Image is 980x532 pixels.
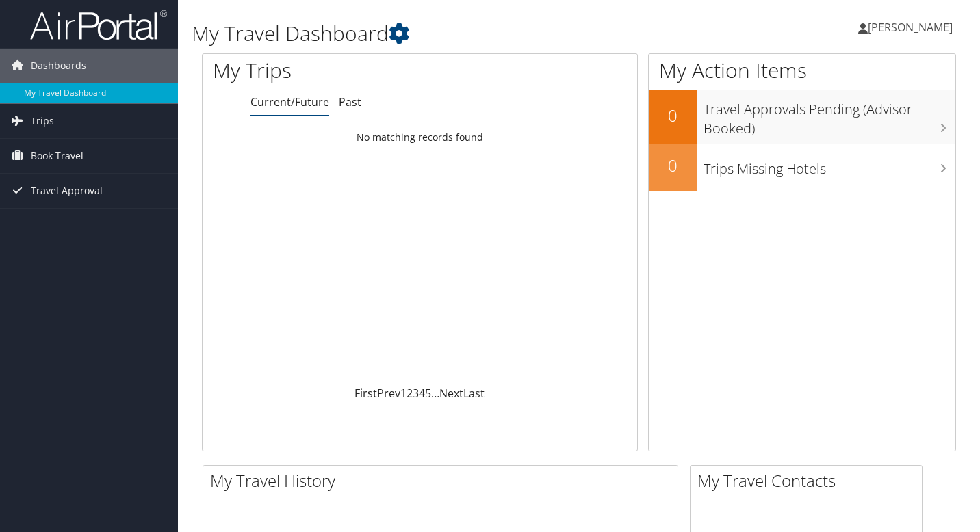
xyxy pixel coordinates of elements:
h1: My Trips [213,56,446,85]
a: [PERSON_NAME] [858,7,966,48]
span: … [431,386,439,401]
a: Prev [377,386,400,401]
a: Past [339,94,361,109]
span: [PERSON_NAME] [868,20,953,35]
h2: My Travel Contacts [697,469,922,492]
h2: 0 [649,104,697,127]
a: 3 [413,386,419,401]
span: Travel Approval [31,174,103,208]
span: Trips [31,104,54,138]
a: Last [463,386,485,401]
h3: Travel Approvals Pending (Advisor Booked) [704,93,955,138]
span: Dashboards [31,49,86,83]
span: Book Travel [31,139,83,173]
h1: My Action Items [649,56,955,85]
a: 1 [400,386,407,401]
a: 2 [407,386,413,401]
a: 4 [419,386,425,401]
a: 0Travel Approvals Pending (Advisor Booked) [649,90,955,143]
a: Current/Future [250,94,329,109]
h1: My Travel Dashboard [192,19,708,48]
img: airportal-logo.png [30,9,167,41]
a: Next [439,386,463,401]
h3: Trips Missing Hotels [704,152,955,178]
a: 0Trips Missing Hotels [649,144,955,191]
a: 5 [425,386,431,401]
td: No matching records found [203,125,637,150]
h2: 0 [649,154,697,177]
a: First [354,386,377,401]
h2: My Travel History [210,469,678,492]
